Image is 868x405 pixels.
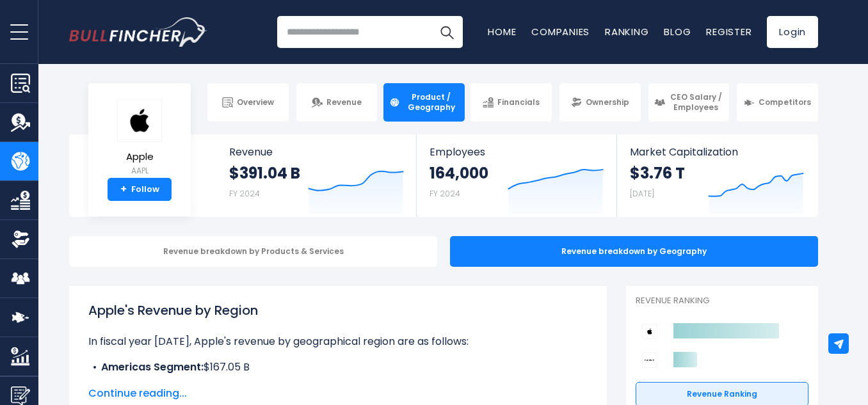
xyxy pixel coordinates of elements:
small: FY 2024 [229,188,260,199]
a: Register [706,25,751,38]
a: Revenue [296,83,378,122]
span: Revenue [326,97,362,107]
small: [DATE] [630,188,654,199]
p: In fiscal year [DATE], Apple's revenue by geographical region are as follows: [88,334,588,349]
h1: Apple's Revenue by Region [88,301,588,320]
span: Apple [117,152,162,163]
a: Revenue $391.04 B FY 2024 [216,134,417,217]
span: Market Capitalization [630,146,804,158]
button: Search [431,16,463,48]
span: CEO Salary / Employees [669,92,724,112]
b: Americas Segment: [101,360,204,374]
a: Ownership [559,83,641,122]
a: Market Capitalization $3.76 T [DATE] [617,134,817,217]
img: Ownership [11,230,30,249]
a: Competitors [737,83,818,122]
a: Blog [664,25,691,38]
span: Employees [430,146,603,158]
a: Companies [531,25,590,38]
a: Product / Geography [383,83,465,122]
strong: 164,000 [430,163,488,183]
span: Product / Geography [404,92,459,112]
strong: + [120,184,127,195]
strong: $391.04 B [229,163,300,183]
a: Financials [470,83,552,122]
span: Competitors [759,97,811,107]
img: Sony Group Corporation competitors logo [642,353,657,368]
a: Go to homepage [69,17,207,47]
a: +Follow [108,178,172,201]
span: Overview [237,97,274,107]
a: Overview [207,83,289,122]
li: $167.05 B [88,360,588,375]
a: Ranking [605,25,648,38]
a: CEO Salary / Employees [648,83,730,122]
span: Financials [497,97,540,107]
a: Apple AAPL [117,99,163,179]
div: Revenue breakdown by Geography [450,236,818,267]
small: FY 2024 [430,188,460,199]
img: Apple competitors logo [642,324,657,339]
span: Continue reading... [88,386,588,401]
small: AAPL [117,165,162,177]
b: Europe Segment: [101,375,190,390]
a: Employees 164,000 FY 2024 [417,134,616,217]
a: Home [488,25,516,38]
a: Login [767,16,818,48]
li: $101.33 B [88,375,588,390]
img: Bullfincher logo [69,17,207,47]
span: Revenue [229,146,404,158]
span: Ownership [586,97,629,107]
div: Revenue breakdown by Products & Services [69,236,437,267]
p: Revenue Ranking [636,296,808,306]
strong: $3.76 T [630,163,685,183]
